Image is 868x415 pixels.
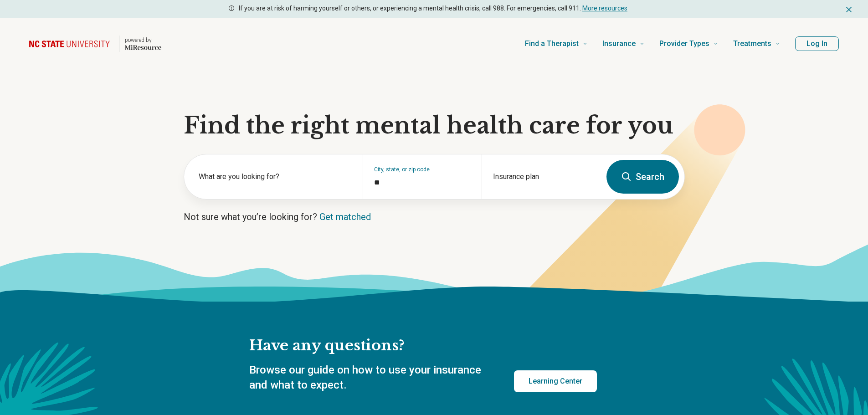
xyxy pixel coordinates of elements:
[602,26,645,62] a: Insurance
[844,4,853,15] button: Dismiss
[525,37,579,50] span: Find a Therapist
[249,336,597,355] h2: Have any questions?
[606,160,679,194] button: Search
[29,29,161,58] a: Home page
[249,363,492,393] p: Browse our guide on how to use your insurance and what to expect.
[795,36,839,51] button: Log In
[319,211,371,222] a: Get matched
[239,4,627,13] p: If you are at risk of harming yourself or others, or experiencing a mental health crisis, call 98...
[582,5,627,12] a: More resources
[514,370,597,392] a: Learning Center
[199,171,352,182] label: What are you looking for?
[184,112,685,139] h1: Find the right mental health care for you
[733,26,781,62] a: Treatments
[659,26,719,62] a: Provider Types
[659,37,709,50] span: Provider Types
[525,26,588,62] a: Find a Therapist
[602,37,636,50] span: Insurance
[125,36,161,44] p: powered by
[733,37,771,50] span: Treatments
[184,210,685,223] p: Not sure what you’re looking for?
